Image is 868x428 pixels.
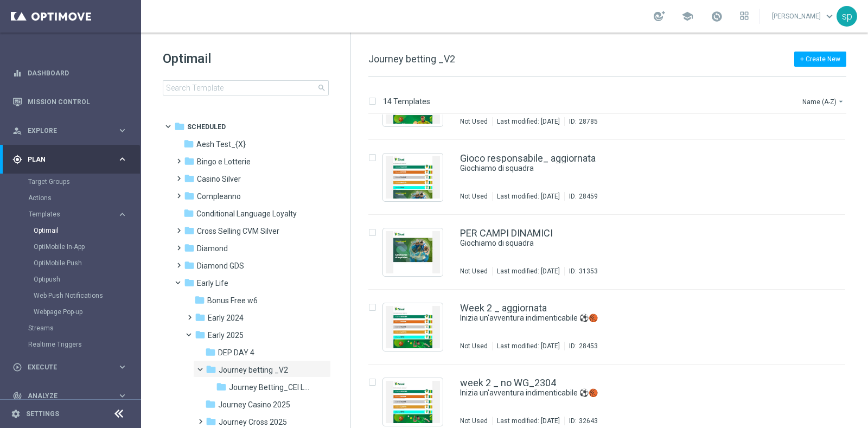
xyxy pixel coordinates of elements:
i: folder [206,364,216,375]
i: folder [195,312,206,323]
div: Inizia un'avventura indimenticabile ⚽️🏀 [460,388,800,398]
img: 28459.jpeg [386,156,440,199]
button: equalizer Dashboard [12,69,128,78]
span: Diamond GDS [197,261,244,271]
div: Templates [28,206,140,320]
i: keyboard_arrow_right [117,125,127,136]
img: 32643.jpeg [386,381,440,423]
i: arrow_drop_down [837,97,845,106]
img: 28453.jpeg [386,306,440,348]
button: Name (A-Z)arrow_drop_down [801,95,846,108]
a: Settings [26,411,59,417]
span: Early Life [197,278,228,288]
span: search [317,84,326,92]
div: Dashboard [12,59,127,87]
a: week 2 _ no WG_2304 [460,378,556,388]
i: folder [184,225,195,236]
i: folder [216,381,227,392]
span: Explore [28,127,117,134]
span: Journey Betting_CEI LOW [229,382,314,392]
div: Press SPACE to select this row. [358,215,866,290]
div: Giochiamo di squadra [460,163,800,174]
div: Analyze [12,391,117,401]
a: [PERSON_NAME]keyboard_arrow_down [771,8,837,24]
span: Plan [28,156,117,163]
button: Mission Control [12,98,128,106]
a: Mission Control [28,87,127,116]
i: person_search [12,126,22,136]
button: track_changes Analyze keyboard_arrow_right [12,392,128,400]
div: Not Used [460,192,488,201]
div: Inizia un'avventura indimenticabile ⚽️🏀 [460,313,800,323]
a: Web Push Notifications [34,291,113,300]
div: Last modified: [DATE] [493,192,564,201]
i: folder [205,347,216,357]
span: Conditional Language Loyalty [196,209,297,219]
button: play_circle_outline Execute keyboard_arrow_right [12,363,128,372]
div: Plan [12,155,117,164]
span: Cross Selling CVM Silver [197,226,279,236]
div: Actions [28,190,140,206]
div: Templates [29,211,117,218]
h1: Optimail [163,50,329,67]
div: gps_fixed Plan keyboard_arrow_right [12,155,128,164]
div: ID: [564,117,598,126]
div: 28785 [579,117,598,126]
div: 31353 [579,267,598,276]
span: Analyze [28,393,117,399]
span: Early 2024 [208,313,244,323]
i: folder [184,156,195,167]
i: equalizer [12,68,22,78]
a: Giochiamo di squadra [460,163,775,174]
i: folder [184,260,195,271]
div: Optipush [34,271,140,288]
div: Press SPACE to select this row. [358,290,866,365]
div: Last modified: [DATE] [493,117,564,126]
div: ID: [564,192,598,201]
span: school [681,10,693,22]
i: folder [195,329,206,340]
button: Templates keyboard_arrow_right [28,210,128,219]
div: ID: [564,267,598,276]
span: Casino Silver [197,174,241,184]
span: DEP DAY 4 [218,348,254,357]
a: Streams [28,324,113,333]
i: folder [184,242,195,253]
i: keyboard_arrow_right [117,362,127,372]
i: folder [184,277,195,288]
div: Explore [12,126,117,136]
div: ID: [564,417,598,425]
a: Inizia un'avventura indimenticabile ⚽️🏀 [460,313,775,323]
a: Realtime Triggers [28,340,113,349]
img: 31353.jpeg [386,231,440,273]
div: Execute [12,362,117,372]
span: Aesh Test_{X} [196,139,246,149]
a: Optimail [34,226,113,235]
i: folder [174,121,185,132]
i: folder [183,138,194,149]
span: Journey Casino 2025 [218,400,290,410]
span: Bonus Free w6 [207,296,258,305]
a: Target Groups [28,177,113,186]
span: Journey Cross 2025 [219,417,287,427]
p: 14 Templates [383,97,430,106]
i: settings [11,409,21,419]
div: Press SPACE to select this row. [358,140,866,215]
div: Web Push Notifications [34,288,140,304]
div: 28453 [579,342,598,350]
i: keyboard_arrow_right [117,154,127,164]
i: track_changes [12,391,22,401]
div: Last modified: [DATE] [493,417,564,425]
div: 28459 [579,192,598,201]
div: Last modified: [DATE] [493,267,564,276]
div: Webpage Pop-up [34,304,140,320]
span: Compleanno [197,191,241,201]
a: OptiMobile In-App [34,242,113,251]
div: OptiMobile In-App [34,239,140,255]
a: Giochiamo di squadra [460,238,775,248]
